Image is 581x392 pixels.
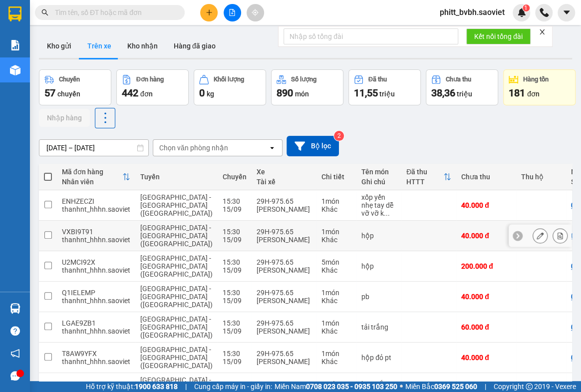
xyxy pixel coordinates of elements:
div: Hàng tồn [523,76,549,83]
div: 29H-975.65 [257,319,311,327]
span: 11,55 [354,87,378,99]
div: Đã thu [368,76,387,83]
div: hộp [361,232,396,240]
div: 15:30 [223,289,247,297]
div: Mã đơn hàng [62,168,122,176]
span: 890 [277,87,293,99]
div: LGAE9ZB1 [62,319,130,327]
span: đơn [140,90,153,98]
div: Tài xế [257,178,311,186]
div: 15/09 [223,205,247,213]
span: món [295,90,309,98]
span: 0 [199,87,205,99]
span: Kết nối tổng đài [474,31,523,42]
img: phone-icon [540,8,549,17]
div: 60.000 đ [461,323,511,331]
span: [GEOGRAPHIC_DATA] - [GEOGRAPHIC_DATA] ([GEOGRAPHIC_DATA]) [140,224,213,248]
div: Sửa đơn hàng [533,228,548,243]
span: 38,36 [431,87,455,99]
div: Chuyến [223,173,247,181]
div: 29H-975.65 [257,228,311,236]
div: Khác [321,266,351,274]
img: logo-vxr [8,6,21,21]
button: Khối lượng0kg [194,69,266,105]
div: Q1IELEMP [62,289,130,297]
div: Khác [321,327,351,335]
div: pb [361,293,396,301]
div: Chuyến [59,76,80,83]
span: | [485,381,486,392]
span: 1 [524,4,528,11]
span: aim [252,9,259,16]
button: Chưa thu38,36 triệu [426,69,498,105]
button: Kho gửi [39,34,79,58]
div: thanhnt_hhhn.saoviet [62,358,130,366]
div: [PERSON_NAME] [257,297,311,305]
button: Hàng tồn181đơn [503,69,576,105]
div: 1 món [321,319,351,327]
div: 29H-975.65 [257,197,311,205]
div: thanhnt_hhhn.saoviet [62,327,130,335]
div: Đã thu [406,168,443,176]
button: Kết nối tổng đài [466,28,531,44]
div: 15:30 [223,319,247,327]
div: 29H-975.65 [257,350,311,358]
span: ⚪️ [400,385,403,389]
strong: 0369 525 060 [434,383,477,391]
div: 1 món [321,380,351,388]
div: Khác [321,358,351,366]
div: Thu hộ [521,173,561,181]
div: [PERSON_NAME] [257,266,311,274]
div: thanhnt_hhhn.saoviet [62,297,130,305]
button: Nhập hàng [39,109,90,127]
div: 5 món [321,258,351,266]
sup: 2 [334,131,344,141]
div: [PERSON_NAME] [257,327,311,335]
div: Đơn hàng [136,76,164,83]
div: 1 món [321,289,351,297]
div: 29H-975.65 [257,380,311,388]
span: caret-down [562,8,571,17]
svg: open [268,144,276,152]
span: notification [10,349,20,358]
span: [GEOGRAPHIC_DATA] - [GEOGRAPHIC_DATA] ([GEOGRAPHIC_DATA]) [140,346,213,370]
div: Tên món [361,168,396,176]
div: 40.000 đ [461,201,511,209]
div: Khối lượng [214,76,244,83]
div: thanhnt_hhhn.saoviet [62,205,130,213]
button: Trên xe [79,34,119,58]
div: U2MCI92X [62,258,130,266]
button: Đã thu11,55 triệu [348,69,421,105]
div: 15:30 [223,350,247,358]
div: 15:30 [223,197,247,205]
div: 15:30 [223,228,247,236]
div: hộp [361,262,396,270]
div: xốp yến [361,193,396,201]
div: Xe [257,168,311,176]
div: 396A5I2K [62,380,130,388]
button: Đơn hàng442đơn [116,69,189,105]
div: thanhnt_hhhn.saoviet [62,236,130,244]
div: T8AW9YFX [62,350,130,358]
div: nhẹ tay dễ vỡ vỡ k chịu [361,201,396,217]
span: copyright [526,383,533,390]
div: 15:30 [223,380,247,388]
span: 181 [509,87,525,99]
img: icon-new-feature [517,8,526,17]
sup: 1 [523,4,530,11]
button: file-add [224,4,241,21]
button: Hàng đã giao [166,34,224,58]
img: solution-icon [10,40,20,50]
span: Hỗ trợ kỹ thuật: [86,381,178,392]
span: Miền Nam [275,381,397,392]
span: Miền Bắc [405,381,477,392]
strong: 0708 023 035 - 0935 103 250 [306,383,397,391]
input: Nhập số tổng đài [284,28,458,44]
div: Nhân viên [62,178,122,186]
div: [PERSON_NAME] [257,358,311,366]
span: message [10,371,20,381]
button: Số lượng890món [271,69,343,105]
input: Tìm tên, số ĐT hoặc mã đơn [55,7,173,18]
div: HTTT [406,178,443,186]
span: ... [384,209,390,217]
